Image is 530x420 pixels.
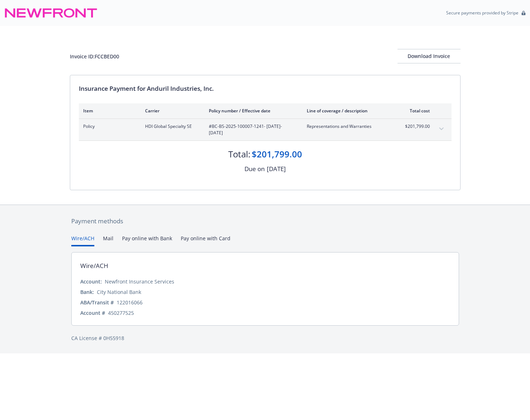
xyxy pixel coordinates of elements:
div: ABA/Transit # [80,299,114,306]
div: Total cost [403,108,430,114]
div: Account: [80,278,102,285]
span: Representations and Warranties [307,123,391,130]
span: HDI Global Specialty SE [145,123,197,130]
div: $201,799.00 [252,148,302,160]
div: Payment methods [71,216,459,226]
div: Account # [80,309,105,317]
span: $201,799.00 [403,123,430,130]
div: Wire/ACH [80,261,108,271]
button: Download Invoice [397,49,461,63]
button: Wire/ACH [71,234,94,246]
div: Item [83,108,134,114]
button: Mail [103,234,113,246]
p: Secure payments provided by Stripe [446,10,518,16]
div: Due on [244,164,265,174]
div: City National Bank [97,288,141,296]
div: Download Invoice [397,49,461,63]
span: Policy [83,123,134,130]
div: Line of coverage / description [307,108,391,114]
div: Invoice ID: FCCBED00 [70,53,119,60]
div: Newfront Insurance Services [105,278,174,285]
div: 450277525 [108,309,134,317]
button: expand content [436,123,447,135]
div: Total: [228,148,250,160]
div: Bank: [80,288,94,296]
span: #BC-BS-2025-100007-1241 - [DATE]-[DATE] [209,123,295,136]
div: PolicyHDI Global Specialty SE#BC-BS-2025-100007-1241- [DATE]-[DATE]Representations and Warranties... [79,119,452,140]
div: Carrier [145,108,197,114]
button: Pay online with Card [181,234,230,246]
div: 122016066 [117,299,143,306]
div: Policy number / Effective date [209,108,295,114]
button: Pay online with Bank [122,234,172,246]
div: CA License # 0H55918 [71,334,459,342]
div: [DATE] [267,164,286,174]
div: Insurance Payment for Anduril Industries, Inc. [79,84,452,93]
